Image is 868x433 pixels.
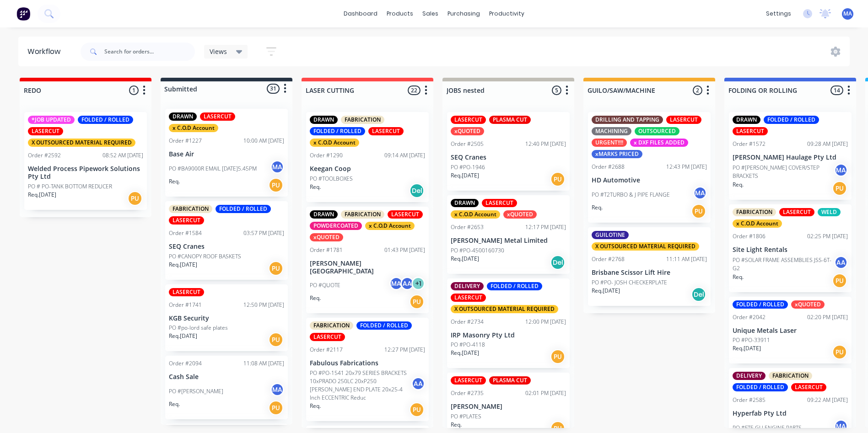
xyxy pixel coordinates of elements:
[169,400,180,408] p: Req.
[592,231,629,239] div: GUILOTINE
[310,151,343,160] div: Order #1290
[733,383,788,391] div: FOLDED / ROLLED
[592,287,620,295] p: Req. [DATE]
[592,163,625,171] div: Order #2688
[384,246,425,254] div: 01:43 PM [DATE]
[733,232,766,241] div: Order #1806
[451,389,484,397] div: Order #2735
[834,419,848,433] div: MA
[169,205,212,213] div: FABRICATION
[28,139,135,147] div: X OUTSOURCED MATERIAL REQUIRED
[310,246,343,254] div: Order #1781
[525,140,566,148] div: 12:40 PM [DATE]
[384,346,425,354] div: 12:27 PM [DATE]
[733,164,834,180] p: PO #[PERSON_NAME] COVER/STEP BRACKETS
[451,305,558,313] div: X OUTSOURCED MATERIAL REQUIRED
[169,359,202,368] div: Order #2094
[489,376,531,385] div: PLASMA CUT
[733,300,788,309] div: FOLDED / ROLLED
[635,127,679,135] div: OUTSOURCED
[733,140,766,148] div: Order #1572
[451,127,484,135] div: xQUOTED
[270,383,284,396] div: MA
[165,201,288,280] div: FABRICATIONFOLDED / ROLLEDLASERCUTOrder #158403:57 PM [DATE]SEQ CranesPO #CANOPY ROOF BASKETSReq....
[592,176,707,184] p: HD Automotive
[310,260,425,275] p: [PERSON_NAME][GEOGRAPHIC_DATA]
[791,300,825,309] div: xQUOTED
[269,332,283,347] div: PU
[592,242,699,251] div: X OUTSOURCED MATERIAL REQUIRED
[525,223,566,231] div: 12:17 PM [DATE]
[733,344,761,353] p: Req. [DATE]
[310,183,321,191] p: Req.
[525,389,566,397] div: 02:01 PM [DATE]
[733,208,776,216] div: FABRICATION
[389,277,403,290] div: MA
[666,163,707,171] div: 12:43 PM [DATE]
[400,277,414,290] div: AA
[27,46,65,57] div: Workflow
[310,281,340,289] p: PO #QUOTE
[28,127,63,135] div: LASERCUT
[310,233,343,241] div: xQUOTED
[169,137,202,145] div: Order #1227
[733,154,848,161] p: [PERSON_NAME] Haulage Pty Ltd
[269,261,283,276] div: PU
[447,195,570,274] div: DRAWNLASERCUTx C.O.D AccountxQUOTEDOrder #265312:17 PM [DATE][PERSON_NAME] Metal LimitedPO #PO-45...
[451,331,566,339] p: IRP Masonry Pty Ltd
[270,160,284,174] div: MA
[169,177,180,186] p: Req.
[365,222,415,230] div: x C.O.D Account
[28,165,143,181] p: Welded Process Pipework Solutions Pty Ltd
[418,7,443,21] div: sales
[243,359,284,368] div: 11:08 AM [DATE]
[165,109,288,197] div: DRAWNLASERCUTx C.O.D AccountOrder #122710:00 AM [DATE]Base AirPO #BA9000R EMAIL [DATE]5.45PMMAReq.PU
[550,172,565,187] div: PU
[451,421,462,429] p: Req.
[791,383,826,391] div: LASERCUT
[666,255,707,263] div: 11:11 AM [DATE]
[451,210,500,219] div: x C.O.D Account
[451,237,566,245] p: [PERSON_NAME] Metal Limited
[834,163,848,177] div: MA
[443,7,485,21] div: purchasing
[733,219,782,228] div: x C.O.D Account
[489,116,531,124] div: PLASMA CUT
[447,112,570,191] div: LASERCUTPLASMA CUTxQUOTEDOrder #250512:40 PM [DATE]SEQ CranesPO #PO-1946Req.[DATE]PU
[169,387,223,396] p: PO #[PERSON_NAME]
[485,7,529,21] div: productivity
[341,210,384,219] div: FABRICATION
[761,7,796,21] div: settings
[451,154,566,161] p: SEQ Cranes
[818,208,841,216] div: WELD
[310,175,353,183] p: PO #TOOLBOXES
[310,222,362,230] div: POWDERCOATED
[410,183,424,198] div: Del
[102,151,143,160] div: 08:52 AM [DATE]
[451,349,479,357] p: Req. [DATE]
[525,318,566,326] div: 12:00 PM [DATE]
[169,112,197,121] div: DRAWN
[729,204,852,292] div: FABRICATIONLASERCUTWELDx C.O.D AccountOrder #180602:25 PM [DATE]Site Light RentalsPO #SOLAR FRAME...
[834,256,848,269] div: AA
[28,116,75,124] div: *JOB UPDATED
[691,287,706,302] div: Del
[169,165,257,173] p: PO #BA9000R EMAIL [DATE]5.45PM
[733,372,766,380] div: DELIVERY
[310,369,411,402] p: PO #PO-1541 20x79 SERIES BRACKETS 10xPRADO 250LC 20xP250 [PERSON_NAME] END PLATE 20x25-4 Inch ECC...
[24,112,147,210] div: *JOB UPDATEDFOLDED / ROLLEDLASERCUTX OUTSOURCED MATERIAL REQUIREDOrder #259208:52 AM [DATE]Welded...
[733,313,766,321] div: Order #2042
[16,7,30,21] img: Factory
[169,324,228,332] p: PO #po-lord safe plates
[411,277,425,290] div: + 1
[764,116,819,124] div: FOLDED / ROLLED
[451,199,479,207] div: DRAWN
[733,336,770,344] p: PO #PO-33911
[550,255,565,270] div: Del
[382,7,418,21] div: products
[411,377,425,390] div: AA
[733,246,848,254] p: Site Light Rentals
[588,227,711,306] div: GUILOTINEX OUTSOURCED MATERIAL REQUIREDOrder #276811:11 AM [DATE]Brisbane Scissor Lift HirePO #PO...
[832,273,847,288] div: PU
[779,208,814,216] div: LASERCUT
